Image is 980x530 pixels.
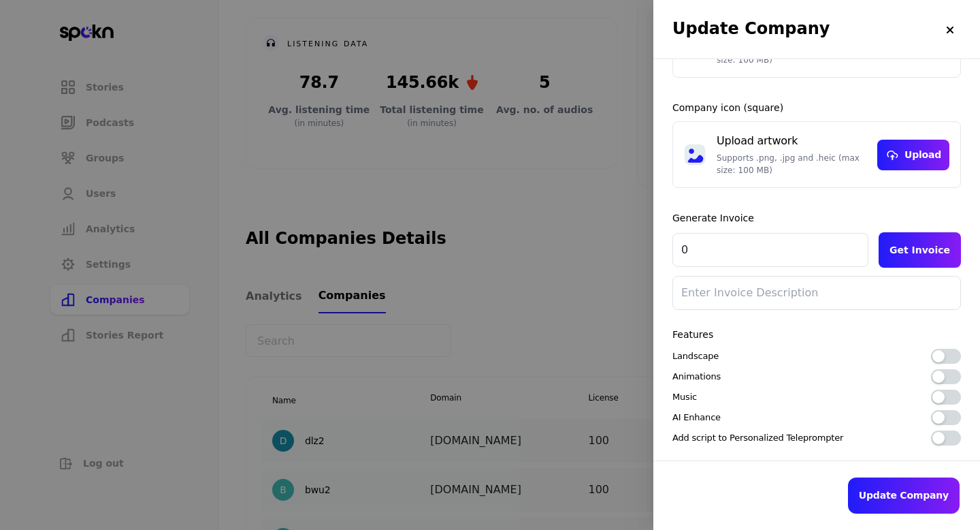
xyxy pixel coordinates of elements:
[672,349,719,363] p: Landscape
[672,370,721,384] p: Animations
[848,478,960,514] button: Update Company
[684,144,706,166] img: mic
[945,25,955,35] img: close
[717,133,866,149] p: Upload artwork
[672,411,721,424] p: AI Enhance
[717,152,866,176] p: Supports .png, .jpg and .heic (max size: 100 MB)
[672,276,961,310] input: Enter Invoice Description
[672,431,843,445] p: Add script to Personalized Teleprompter
[672,213,961,224] h2: Generate Invoice
[672,390,697,404] p: Music
[672,329,961,341] h2: Features
[879,232,961,268] button: Get Invoice
[672,233,868,267] input: Invoice Amount
[672,102,961,114] h2: Company icon (square)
